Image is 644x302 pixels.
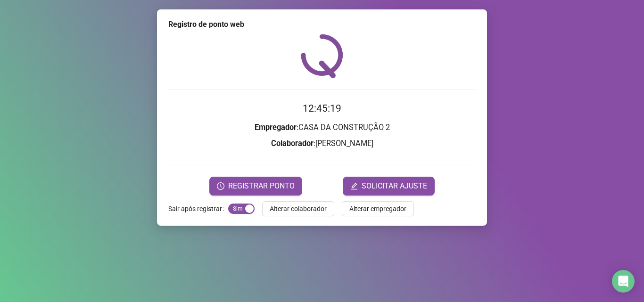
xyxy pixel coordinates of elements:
label: Sair após registrar [168,201,228,216]
h3: : [PERSON_NAME] [168,138,476,150]
button: REGISTRAR PONTO [209,177,302,196]
button: editSOLICITAR AJUSTE [343,177,435,196]
button: Alterar colaborador [262,201,334,216]
h3: : CASA DA CONSTRUÇÃO 2 [168,122,476,134]
span: REGISTRAR PONTO [228,180,295,192]
span: SOLICITAR AJUSTE [362,180,427,192]
time: 12:45:19 [303,103,341,114]
div: Registro de ponto web [168,19,476,30]
span: Alterar empregador [349,204,406,214]
div: Open Intercom Messenger [612,270,635,293]
span: Alterar colaborador [270,204,327,214]
span: clock-circle [217,182,224,190]
span: edit [350,182,358,190]
img: QRPoint [301,34,343,78]
strong: Empregador [255,123,297,132]
button: Alterar empregador [342,201,414,216]
strong: Colaborador [271,139,314,148]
